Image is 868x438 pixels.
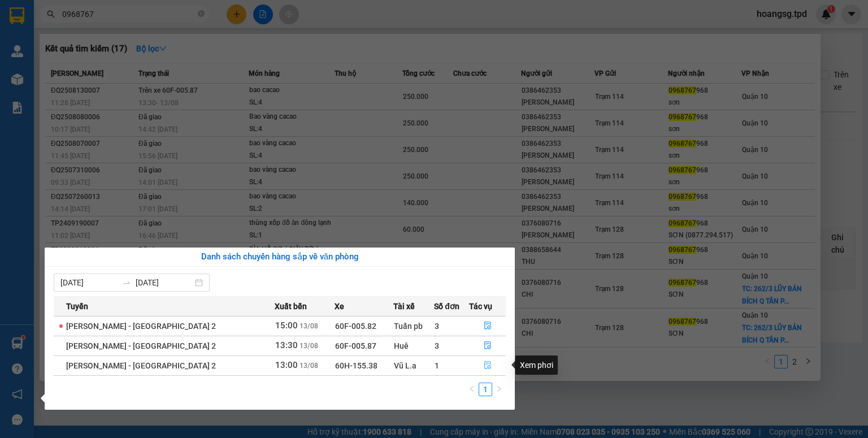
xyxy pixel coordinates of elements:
[300,362,318,370] span: 13/08
[122,278,131,287] span: swap-right
[435,322,439,331] span: 3
[394,320,433,332] div: Tuấn pb
[300,342,318,350] span: 13/08
[434,300,459,313] span: Số đơn
[300,322,318,330] span: 13/08
[335,322,376,331] span: 60F-005.82
[122,278,131,287] span: to
[435,341,439,350] span: 3
[136,276,193,289] input: Đến ngày
[484,322,492,331] span: file-done
[335,300,344,313] span: Xe
[470,317,505,335] button: file-done
[515,355,558,375] div: Xem phơi
[394,340,433,352] div: Huê
[470,357,505,375] button: file-done
[496,385,502,392] span: right
[492,383,506,396] li: Next Page
[484,341,492,350] span: file-done
[275,300,307,313] span: Xuất bến
[66,322,216,331] span: [PERSON_NAME] - [GEOGRAPHIC_DATA] 2
[66,361,216,370] span: [PERSON_NAME] - [GEOGRAPHIC_DATA] 2
[465,383,479,396] button: left
[492,383,506,396] button: right
[470,337,505,355] button: file-done
[468,385,475,392] span: left
[54,250,506,264] div: Danh sách chuyến hàng sắp về văn phòng
[465,383,479,396] li: Previous Page
[66,341,216,350] span: [PERSON_NAME] - [GEOGRAPHIC_DATA] 2
[479,383,492,396] li: 1
[479,383,492,396] a: 1
[275,360,298,370] span: 13:00
[435,361,439,370] span: 1
[335,341,376,350] span: 60F-005.87
[275,340,298,350] span: 13:30
[335,361,377,370] span: 60H-155.38
[275,320,298,331] span: 15:00
[66,300,88,313] span: Tuyến
[60,276,118,289] input: Từ ngày
[393,300,415,313] span: Tài xế
[394,359,433,372] div: Vũ L.a
[469,300,492,313] span: Tác vụ
[484,361,492,370] span: file-done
